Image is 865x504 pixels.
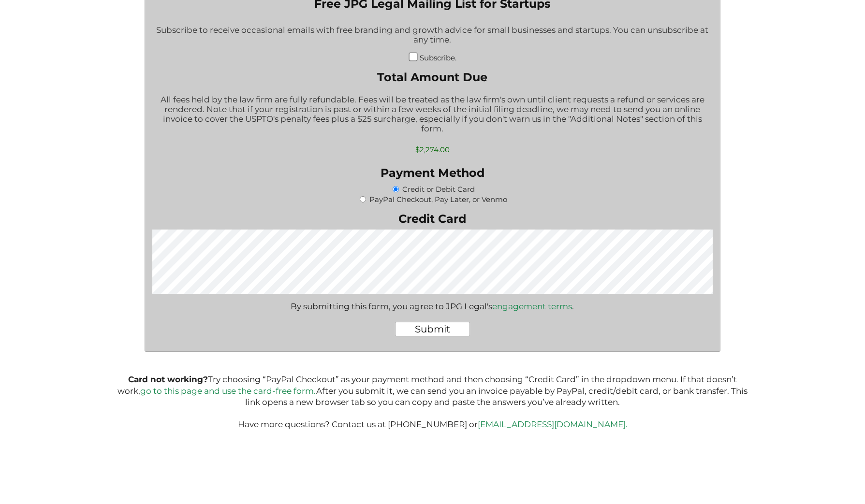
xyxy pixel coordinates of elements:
[402,185,475,194] label: Credit or Debit Card
[128,374,208,384] b: Card not working?
[113,374,753,430] p: Try choosing “PayPal Checkout” as your payment method and then choosing “Credit Card” in the drop...
[369,195,507,204] label: PayPal Checkout, Pay Later, or Venmo
[291,302,574,311] div: By submitting this form, you agree to JPG Legal's .
[381,166,484,180] legend: Payment Method
[395,322,470,336] input: Submit
[492,302,572,311] a: engagement terms
[152,19,713,52] div: Subscribe to receive occasional emails with free branding and growth advice for small businesses ...
[478,419,628,429] a: [EMAIL_ADDRESS][DOMAIN_NAME].
[152,212,713,226] label: Credit Card
[152,70,713,84] label: Total Amount Due
[140,386,316,396] a: go to this page and use the card-free form.
[420,53,456,62] label: Subscribe.
[152,88,713,141] div: All fees held by the law firm are fully refundable. Fees will be treated as the law firm's own un...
